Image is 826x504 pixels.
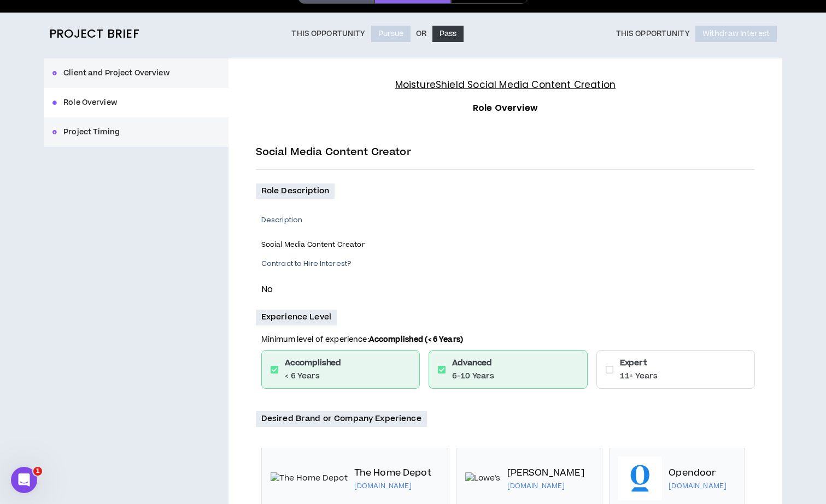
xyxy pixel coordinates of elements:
p: 6-10 Years [452,371,494,382]
button: Pass [432,26,464,42]
button: Withdraw Interest [695,26,777,42]
p: This Opportunity [291,29,365,38]
p: Experience Level [256,310,337,325]
p: No [261,282,755,297]
p: Minimum level of experience: [261,334,755,350]
p: [DOMAIN_NAME] [669,482,727,490]
img: Opendoor [618,456,662,500]
p: Social Media Content Creator [256,145,755,161]
p: [DOMAIN_NAME] [507,482,585,490]
p: Description [261,215,747,225]
p: Role Description [256,183,335,199]
p: < 6 Years [285,371,341,382]
button: Project Timing [44,117,229,147]
p: This Opportunity [616,29,690,38]
span: 1 [33,467,42,476]
p: [DOMAIN_NAME] [354,482,431,490]
h6: Expert [620,357,658,369]
img: Lowe's [465,472,501,484]
p: [PERSON_NAME] [507,466,585,479]
h4: MoistureShield Social Media Content Creation [256,78,755,92]
iframe: Intercom live chat [11,467,37,493]
h2: Project Brief [49,27,139,41]
p: Contract to Hire Interest? [261,259,755,269]
h6: Accomplished [285,357,341,369]
p: 11+ Years [620,371,658,382]
button: Client and Project Overview [44,58,229,88]
img: The Home Depot [271,472,348,484]
p: Desired Brand or Company Experience [256,411,427,426]
h3: Role Overview [256,101,755,115]
button: Pursue [371,26,411,42]
b: Accomplished (< 6 Years) [369,334,463,345]
p: Or [416,29,426,38]
h6: Advanced [452,357,494,369]
span: Social Media Content Creator [261,240,365,250]
p: Opendoor [669,466,727,479]
p: The Home Depot [354,466,431,479]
